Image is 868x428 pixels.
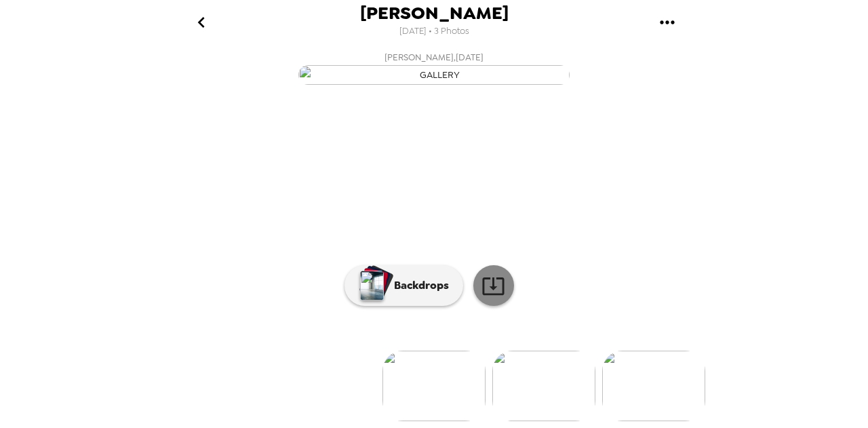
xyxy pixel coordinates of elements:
[382,351,486,421] img: gallery
[384,50,484,65] span: [PERSON_NAME] , [DATE]
[298,65,570,85] img: gallery
[399,22,469,41] span: [DATE] • 3 Photos
[492,351,595,421] img: gallery
[387,277,449,294] p: Backdrops
[360,4,509,22] span: [PERSON_NAME]
[163,45,705,89] button: [PERSON_NAME],[DATE]
[344,265,463,306] button: Backdrops
[602,351,705,421] img: gallery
